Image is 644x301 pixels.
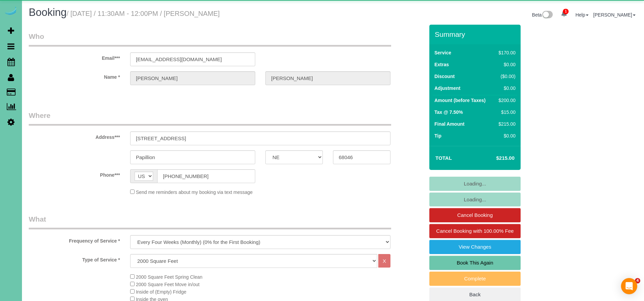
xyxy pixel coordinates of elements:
[429,208,521,222] a: Cancel Booking
[434,97,485,104] label: Amount (before Taxes)
[136,289,186,295] span: Inside of (Empty) Fridge
[29,214,391,229] legend: What
[557,7,571,22] a: 1
[635,278,640,283] span: 4
[532,12,553,18] a: Beta
[496,109,516,116] div: $15.00
[29,110,391,126] legend: Where
[434,61,449,68] label: Extras
[67,10,220,17] small: / [DATE] / 11:30AM - 12:00PM / [PERSON_NAME]
[24,235,125,244] label: Frequency of Service *
[434,73,455,80] label: Discount
[496,61,516,68] div: $0.00
[434,85,460,92] label: Adjustment
[24,71,125,80] label: Name *
[496,132,516,139] div: $0.00
[496,97,516,104] div: $200.00
[621,278,637,294] div: Open Intercom Messenger
[593,12,636,18] a: [PERSON_NAME]
[496,85,516,92] div: $0.00
[435,155,452,161] strong: Total
[563,9,569,14] span: 1
[435,30,517,38] h3: Summary
[429,256,521,270] a: Book This Again
[476,155,515,161] h4: $215.00
[24,254,125,263] label: Type of Service *
[496,121,516,127] div: $215.00
[436,228,514,234] span: Cancel Booking with 100.00% Fee
[429,240,521,254] a: View Changes
[29,6,67,18] span: Booking
[496,49,516,56] div: $170.00
[136,190,253,195] span: Send me reminders about my booking via text message
[429,224,521,238] a: Cancel Booking with 100.00% Fee
[29,31,391,47] legend: Who
[434,132,442,139] label: Tip
[434,109,463,116] label: Tax @ 7.50%
[136,274,202,280] span: 2000 Square Feet Spring Clean
[4,7,18,16] img: Automaid Logo
[575,12,589,18] a: Help
[434,121,464,127] label: Final Amount
[542,11,553,20] img: New interface
[496,73,516,80] div: ($0.00)
[434,49,451,56] label: Service
[136,282,199,287] span: 2000 Square Feet Move in/out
